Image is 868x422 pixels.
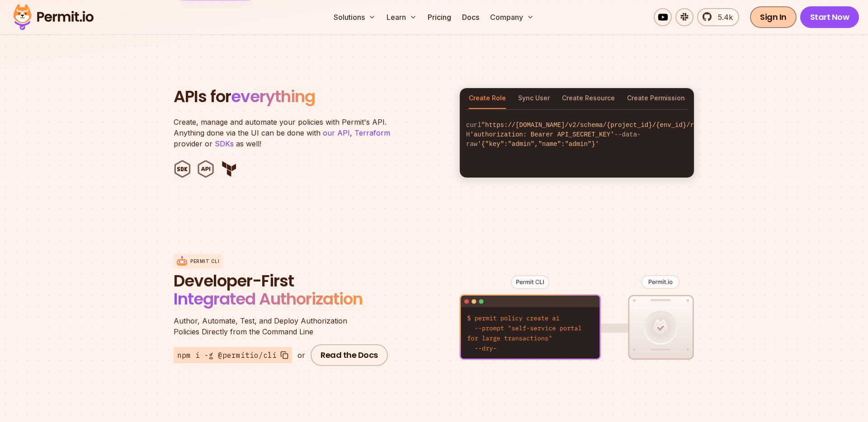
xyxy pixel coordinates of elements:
[215,139,234,148] a: SDKs
[518,88,550,109] button: Sync User
[469,88,506,109] button: Create Role
[311,344,388,366] a: Read the Docs
[750,6,797,28] a: Sign In
[470,131,614,138] span: 'authorization: Bearer API_SECRET_KEY'
[460,113,694,156] code: curl -H --data-raw
[486,8,538,26] button: Company
[297,350,305,361] div: or
[712,12,733,23] span: 5.4k
[481,122,713,129] span: "https://[DOMAIN_NAME]/v2/schema/{project_id}/{env_id}/roles"
[174,272,391,290] span: Developer-First
[424,8,455,26] a: Pricing
[9,2,98,33] img: Permit logo
[383,8,420,26] button: Learn
[174,315,391,337] p: Policies Directly from the Command Line
[627,88,685,109] button: Create Permission
[562,88,615,109] button: Create Resource
[190,258,219,265] p: Permit CLI
[174,117,400,149] p: Create, manage and automate your policies with Permit's API. Anything done via the UI can be done...
[697,8,739,26] a: 5.4k
[231,85,315,108] span: everything
[174,347,292,363] button: npm i -g @permitio/cli
[354,128,390,137] a: Terraform
[177,350,277,361] span: npm i -g @permitio/cli
[477,141,599,148] span: '{"key":"admin","name":"admin"}'
[330,8,379,26] button: Solutions
[174,88,448,106] h2: APIs for
[800,6,859,28] a: Start Now
[174,315,391,326] span: Author, Automate, Test, and Deploy Authorization
[323,128,350,137] a: our API
[458,8,483,26] a: Docs
[174,287,363,310] span: Integrated Authorization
